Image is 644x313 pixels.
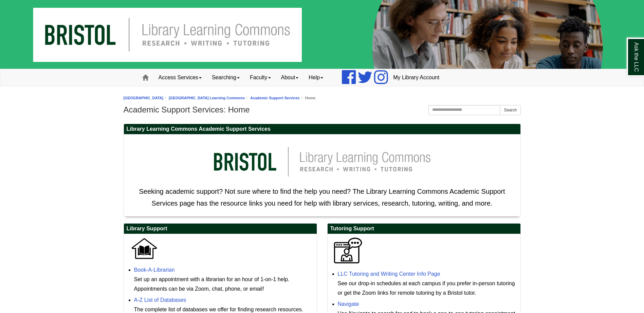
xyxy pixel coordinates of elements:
[328,224,520,234] h2: Tutoring Support
[338,279,517,298] div: See our drop-in schedules at each campus if you prefer in-person tutoring or get the Zoom links f...
[124,95,521,101] nav: breadcrumb
[124,224,317,234] h2: Library Support
[134,297,186,303] a: A-Z List of Databases
[124,124,520,134] h2: Library Learning Commons Academic Support Services
[338,271,440,277] a: LLC Tutoring and Writing Center Info Page
[169,96,245,100] a: [GEOGRAPHIC_DATA] Learning Commons
[500,105,520,115] button: Search
[124,105,521,114] h1: Academic Support Services: Home
[250,96,300,100] a: Academic Support Services
[124,96,164,100] a: [GEOGRAPHIC_DATA]
[207,69,245,86] a: Searching
[300,95,316,101] li: Home
[276,69,304,86] a: About
[203,138,441,186] img: llc logo
[338,301,359,307] a: Navigate
[134,275,313,294] div: Set up an appointment with a librarian for an hour of 1-on-1 help. Appointments can be via Zoom, ...
[134,267,175,273] a: Book-A-Librarian
[153,69,207,86] a: Access Services
[388,69,444,86] a: My Library Account
[303,69,328,86] a: Help
[139,188,505,207] span: Seeking academic support? Not sure where to find the help you need? The Library Learning Commons ...
[245,69,276,86] a: Faculty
